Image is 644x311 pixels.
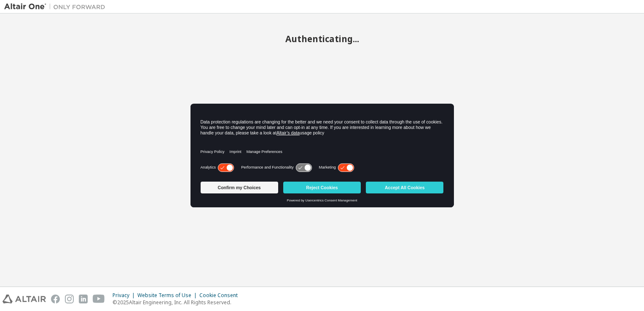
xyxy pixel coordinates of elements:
img: instagram.svg [65,295,74,303]
div: Website Terms of Use [137,292,199,299]
h2: Authenticating... [4,33,640,44]
img: facebook.svg [51,295,60,303]
div: Privacy [113,292,137,299]
p: © 2025 Altair Engineering, Inc. All Rights Reserved. [113,299,243,306]
img: linkedin.svg [79,295,88,303]
img: altair_logo.svg [3,295,46,303]
img: Altair One [4,3,110,11]
div: Cookie Consent [199,292,243,299]
img: youtube.svg [93,295,105,303]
